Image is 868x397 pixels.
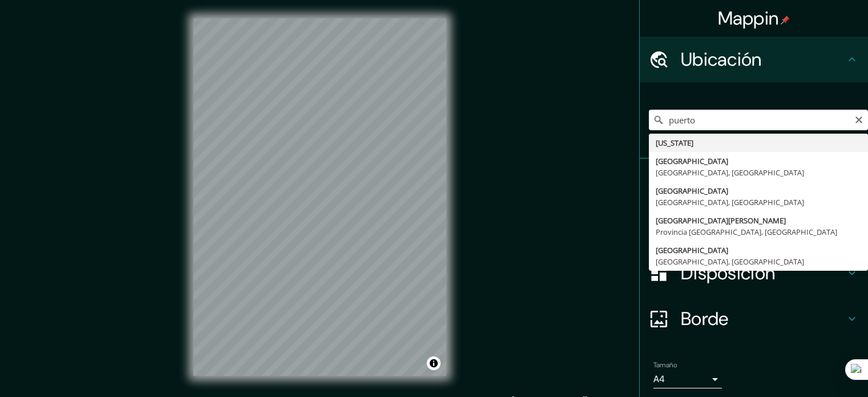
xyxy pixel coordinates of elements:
div: Patas [640,159,868,204]
input: Elige tu ciudad o zona [649,110,868,130]
div: Disposición [640,250,868,296]
div: Estilo [640,204,868,250]
font: Tamaño [653,360,677,370]
div: [GEOGRAPHIC_DATA][PERSON_NAME] [656,215,861,226]
div: A4 [653,370,722,388]
img: pin-icon.png [781,15,790,25]
div: [GEOGRAPHIC_DATA], [GEOGRAPHIC_DATA] [656,167,861,178]
iframe: Lanzador de widgets de ayuda [766,352,855,384]
button: Claro [854,114,863,125]
div: Borde [640,296,868,342]
font: A4 [653,373,665,385]
button: Activar o desactivar atribución [427,356,441,370]
div: [GEOGRAPHIC_DATA] [656,185,861,197]
font: Ubicación [681,47,762,71]
font: Mappin [718,6,779,30]
div: Provincia [GEOGRAPHIC_DATA], [GEOGRAPHIC_DATA] [656,226,861,238]
div: [GEOGRAPHIC_DATA], [GEOGRAPHIC_DATA] [656,256,861,267]
div: [GEOGRAPHIC_DATA] [656,244,861,256]
font: Borde [681,307,729,331]
div: Ubicación [640,37,868,82]
canvas: Mapa [193,18,446,376]
font: Disposición [681,261,775,285]
div: [GEOGRAPHIC_DATA], [GEOGRAPHIC_DATA] [656,197,861,208]
div: [GEOGRAPHIC_DATA] [656,155,861,167]
div: [US_STATE] [656,137,861,149]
